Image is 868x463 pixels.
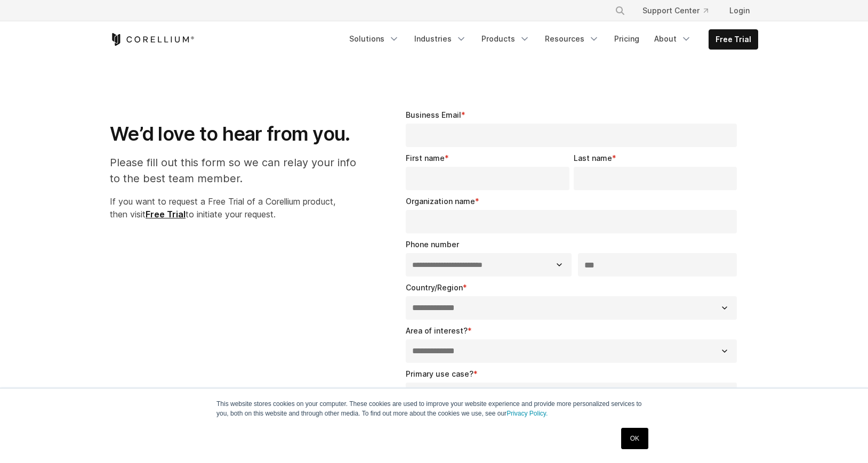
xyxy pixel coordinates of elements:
a: Pricing [608,29,646,48]
span: Area of interest? [406,326,468,335]
a: Free Trial [709,30,758,49]
p: This website stores cookies on your computer. These cookies are used to improve your website expe... [216,399,652,418]
a: Login [721,1,758,20]
span: First name [406,153,445,163]
h1: We’d love to hear from you. [110,122,367,146]
a: Support Center [634,1,717,20]
span: Phone number [406,240,459,249]
button: Search [610,1,630,20]
div: Navigation Menu [602,1,758,20]
a: Privacy Policy. [507,410,548,417]
a: Industries [408,29,473,48]
a: Free Trial [146,209,186,220]
a: Resources [539,29,606,48]
p: Please fill out this form so we can relay your info to the best team member. [110,155,367,186]
span: Organization name [406,197,475,206]
a: Products [475,29,536,48]
span: Last name [574,153,612,163]
a: Solutions [343,29,406,48]
span: Primary use case? [406,369,473,378]
a: About [648,29,698,48]
div: Navigation Menu [343,29,758,50]
span: Business Email [406,110,461,119]
p: If you want to request a Free Trial of a Corellium product, then visit to initiate your request. [110,195,367,221]
a: Corellium Home [110,33,195,46]
span: Country/Region [406,283,463,292]
a: OK [621,428,648,449]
